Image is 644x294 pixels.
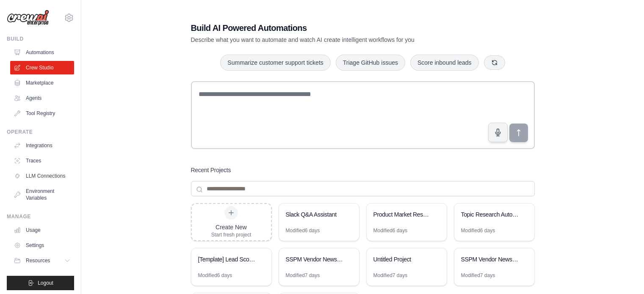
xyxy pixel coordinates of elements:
h3: Recent Projects [191,166,231,174]
button: Score inbound leads [410,55,479,71]
button: Summarize customer support tickets [220,55,330,71]
img: Logo [7,10,49,26]
div: SSPM Vendor News & Insights Tracker [286,255,344,264]
button: Logout [7,276,74,290]
div: Slack Q&A Assistant [286,210,344,219]
button: Click to speak your automation idea [488,123,508,142]
span: Resources [26,257,50,264]
div: Build [7,36,74,42]
a: Environment Variables [10,184,74,205]
a: Crew Studio [10,61,74,74]
h1: Build AI Powered Automations [191,22,475,34]
div: Modified 7 days [461,272,495,279]
div: Create New [211,223,252,231]
div: Topic Research Automation [461,210,519,219]
a: LLM Connections [10,169,74,183]
button: Triage GitHub issues [336,55,405,71]
div: Modified 6 days [461,227,495,234]
a: Agents [10,91,74,105]
div: Modified 6 days [198,272,232,279]
span: Logout [38,280,53,286]
a: Usage [10,223,74,237]
a: Marketplace [10,76,74,90]
div: [Template] Lead Scoring and Strategy Crew [198,255,256,264]
div: Modified 6 days [373,227,408,234]
a: Integrations [10,139,74,152]
div: Product Market Research Automation [373,210,431,219]
div: Start fresh project [211,231,252,238]
a: Tool Registry [10,107,74,120]
div: Modified 7 days [286,272,320,279]
div: Manage [7,213,74,220]
button: Resources [10,254,74,267]
div: SSPM Vendor News Intelligence [461,255,519,264]
div: Operate [7,129,74,135]
button: Get new suggestions [484,55,505,70]
div: Modified 7 days [373,272,408,279]
div: Modified 6 days [286,227,320,234]
a: Automations [10,46,74,59]
p: Describe what you want to automate and watch AI create intelligent workflows for you [191,36,475,44]
div: Untitled Project [373,255,431,264]
a: Settings [10,239,74,252]
a: Traces [10,154,74,168]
